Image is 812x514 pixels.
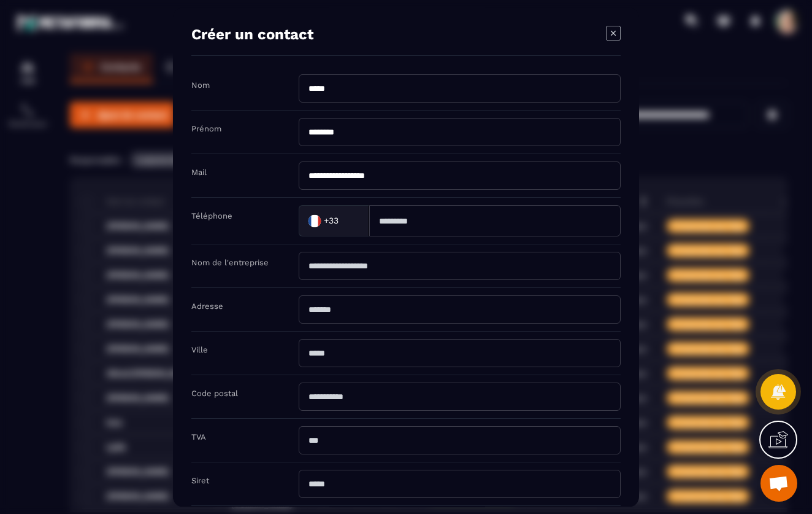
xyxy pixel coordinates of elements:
[191,80,210,90] label: Nom
[191,124,221,133] label: Prénom
[191,26,313,43] h4: Créer un contact
[299,205,369,236] div: Search for option
[191,302,223,311] label: Adresse
[191,345,208,354] label: Ville
[191,389,238,398] label: Code postal
[341,211,356,230] input: Search for option
[191,168,207,177] label: Mail
[191,258,269,267] label: Nom de l'entreprise
[302,208,327,233] img: Country Flag
[760,465,797,502] div: Ouvrir le chat
[324,215,339,227] span: +33
[191,211,232,220] label: Téléphone
[191,432,206,442] label: TVA
[191,476,209,485] label: Siret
